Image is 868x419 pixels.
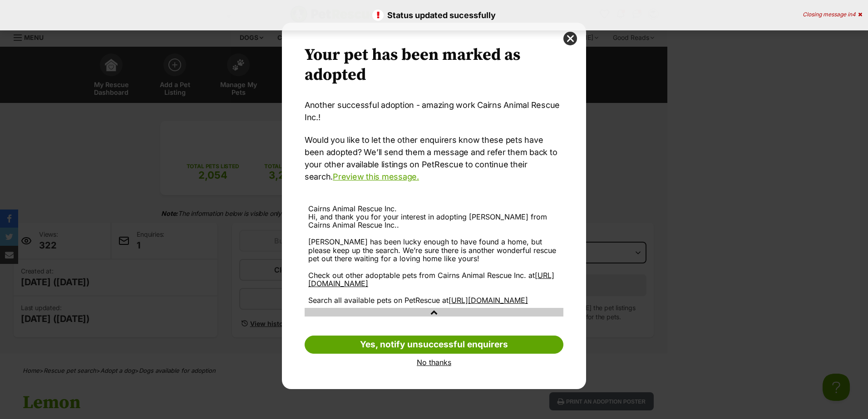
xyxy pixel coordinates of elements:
a: [URL][DOMAIN_NAME] [308,271,554,288]
button: close [563,32,577,45]
a: [URL][DOMAIN_NAME] [449,296,528,305]
p: Status updated sucessfully [9,9,859,21]
p: Would you like to let the other enquirers know these pets have been adopted? We’ll send them a me... [305,134,563,183]
a: No thanks [305,358,563,366]
a: Yes, notify unsuccessful enquirers [305,336,563,354]
a: Preview this message. [333,172,419,181]
h2: Your pet has been marked as adopted [305,45,563,85]
div: Hi, and thank you for your interest in adopting [PERSON_NAME] from Cairns Animal Rescue Inc.. [PE... [308,213,560,304]
p: Another successful adoption - amazing work Cairns Animal Rescue Inc.! [305,99,563,123]
span: 4 [852,11,856,18]
span: Cairns Animal Rescue Inc. [308,204,397,213]
div: Closing message in [803,11,862,18]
